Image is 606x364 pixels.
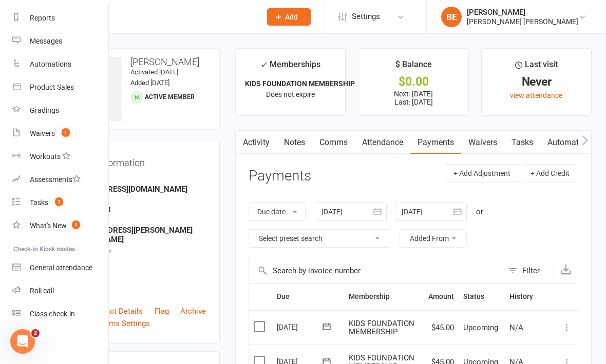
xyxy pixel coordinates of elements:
span: 1 [72,220,80,229]
div: Roll call [30,287,54,295]
div: [PERSON_NAME] [PERSON_NAME] [467,17,578,26]
div: Gradings [30,106,59,114]
div: $0.00 [368,76,459,87]
span: 1 [55,197,63,206]
a: Product Sales [12,76,109,99]
h3: [PERSON_NAME] [58,57,211,67]
a: Workouts [12,145,109,168]
div: Messages [30,37,62,45]
div: Workouts [30,152,61,160]
div: BE [441,7,462,27]
a: Roll call [12,279,109,302]
a: Activity [236,131,277,154]
div: Reports [30,14,55,22]
div: [PERSON_NAME] [467,8,578,17]
div: Never [491,76,582,87]
th: History [505,284,556,310]
a: Automations [540,131,601,154]
div: Waivers [30,129,55,137]
div: General attendance [30,264,92,272]
div: Memberships [260,58,320,77]
input: Search... [61,10,254,24]
i: ✓ [260,60,267,70]
button: + Add Adjustment [445,164,519,183]
button: Filter [503,258,554,283]
a: Assessments [12,168,109,191]
button: Due date [249,203,306,221]
span: 1 [62,128,70,137]
span: N/A [509,323,523,332]
a: view attendance [510,91,562,99]
td: $45.00 [424,310,459,345]
div: Address [65,217,206,227]
strong: 0403255503 [65,205,206,214]
div: Location [65,288,206,298]
strong: [EMAIL_ADDRESS][DOMAIN_NAME] [65,185,206,194]
strong: - [65,256,206,265]
strong: [STREET_ADDRESS][PERSON_NAME][PERSON_NAME] [65,226,206,244]
div: What's New [30,221,67,230]
time: Activated [DATE] [130,68,178,76]
a: Waivers [461,131,504,154]
time: Added [DATE] [130,79,169,87]
th: Amount [424,284,459,310]
span: KIDS FOUNDATION MEMBERSHIP [349,319,414,337]
a: General attendance kiosk mode [12,256,109,279]
input: Search by invoice number [249,258,503,283]
div: Member Number [65,247,206,256]
button: + Add Credit [522,164,578,183]
h3: Payments [249,168,311,184]
a: What's New1 [12,214,109,237]
div: Product Sales [30,83,74,91]
a: Tasks 1 [12,191,109,214]
a: Messages [12,30,109,53]
th: Due [272,284,344,310]
div: Email [65,176,206,186]
a: Waivers 1 [12,122,109,145]
span: Upcoming [463,323,498,332]
h3: Contact information [63,154,206,168]
div: $ Balance [395,58,432,76]
a: Automations [12,53,109,76]
a: Tasks [504,131,540,154]
iframe: Intercom live chat [10,329,35,354]
a: Archive [180,305,206,317]
a: Comms [312,131,355,154]
a: Notes [277,131,312,154]
a: Gradings [12,99,109,122]
div: Date of Birth [65,268,206,277]
span: Settings [352,5,380,28]
a: Payments [410,131,461,154]
th: Status [459,284,505,310]
div: [DATE] [277,319,324,335]
a: Class kiosk mode [12,302,109,326]
button: Added From [400,229,467,248]
div: Tasks [30,198,48,207]
a: Reports [12,7,109,30]
button: Add [267,8,311,26]
p: Next: [DATE] Last: [DATE] [368,90,459,106]
a: Attendance [355,131,410,154]
span: 2 [31,329,40,337]
div: Class check-in [30,310,75,318]
a: Flag [155,305,169,317]
span: Add [285,13,298,21]
span: Does not expire [266,90,315,98]
th: Membership [344,284,424,310]
strong: - [65,276,206,286]
div: Filter [522,265,540,277]
div: Assessments [30,175,81,184]
span: Active member [145,93,195,100]
div: Mobile Number [65,196,206,206]
div: Last visit [515,58,558,76]
div: Automations [30,60,71,68]
strong: KIDS FOUNDATION MEMBERSHIP [245,79,355,88]
div: or [476,206,483,218]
